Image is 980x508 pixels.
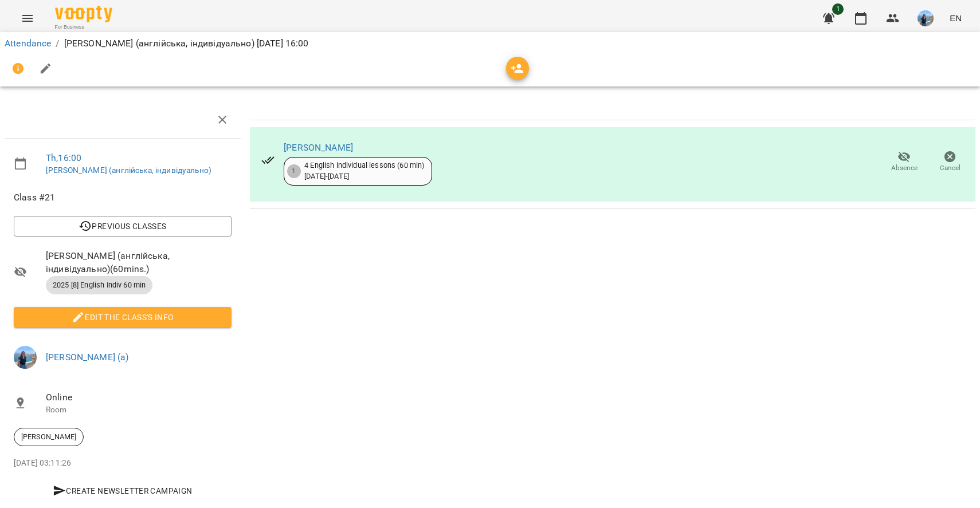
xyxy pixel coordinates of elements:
[284,142,353,153] a: [PERSON_NAME]
[304,160,424,182] div: 4 English individual lessons (60 min) [DATE] - [DATE]
[14,307,232,328] button: Edit the class's Info
[950,12,962,24] span: EN
[23,219,222,233] span: Previous Classes
[55,6,112,22] img: Voopty Logo
[46,152,81,163] a: Th , 16:00
[5,37,975,50] nav: breadcrumb
[14,481,232,501] button: Create Newsletter Campaign
[46,352,129,363] a: [PERSON_NAME] (а)
[940,163,961,173] span: Cancel
[46,166,211,175] a: [PERSON_NAME] (англійська, індивідуально)
[927,146,973,178] button: Cancel
[46,391,232,404] span: Online
[14,432,83,442] span: [PERSON_NAME]
[5,38,51,49] a: Attendance
[832,3,844,15] span: 1
[945,7,966,29] button: EN
[287,164,301,178] div: 1
[918,10,934,26] img: 8b0d75930c4dba3d36228cba45c651ae.jpg
[55,23,112,31] span: For Business
[23,310,222,324] span: Edit the class's Info
[14,5,41,32] button: Menu
[14,458,232,469] p: [DATE] 03:11:26
[14,428,84,446] div: [PERSON_NAME]
[18,484,227,498] span: Create Newsletter Campaign
[14,191,232,204] span: Class #21
[14,346,37,369] img: 8b0d75930c4dba3d36228cba45c651ae.jpg
[64,37,309,50] p: [PERSON_NAME] (англійська, індивідуально) [DATE] 16:00
[881,146,927,178] button: Absence
[891,163,918,173] span: Absence
[46,249,232,276] span: [PERSON_NAME] (англійська, індивідуально) ( 60 mins. )
[14,216,232,237] button: Previous Classes
[46,280,152,290] span: 2025 [8] English Indiv 60 min
[46,404,232,416] p: Room
[56,37,59,50] li: /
